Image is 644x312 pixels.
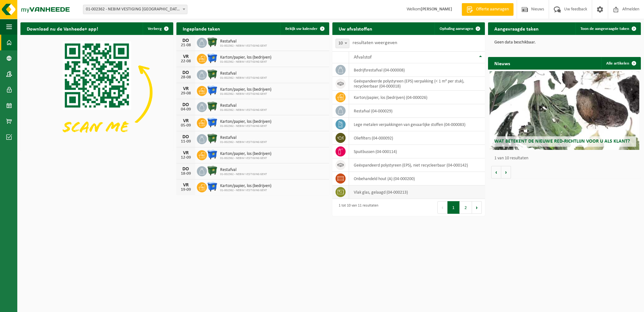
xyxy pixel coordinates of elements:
div: DO [180,38,192,43]
span: 10 [336,39,349,48]
img: WB-1100-HPE-BE-01 [207,149,218,160]
span: 01-002362 - NEBIM VESTIGING GENT [220,173,267,176]
h2: Nieuws [488,57,516,69]
td: geëxpandeerde polystyreen (EPS) verpakking (< 1 m² per stuk), recycleerbaar (04-000018) [349,77,485,91]
img: WB-1100-HPE-GN-01 [207,37,218,48]
div: VR [180,150,192,156]
div: 22-08 [180,59,192,64]
div: 04-09 [180,107,192,112]
a: Offerte aanvragen [462,3,514,16]
span: 01-002362 - NEBIM VESTIGING GENT [220,108,267,112]
span: 01-002362 - NEBIM VESTIGING GENT [220,156,271,160]
h2: Uw afvalstoffen [332,22,379,35]
div: 05-09 [180,123,192,128]
strong: [PERSON_NAME] [421,7,452,12]
p: 1 van 10 resultaten [494,156,638,161]
span: 01-002362 - NEBIM VESTIGING GENT [220,60,271,64]
div: VR [180,54,192,59]
button: 2 [460,201,472,214]
div: VR [180,118,192,123]
div: 1 tot 10 van 11 resultaten [336,201,378,214]
span: Ophaling aanvragen [440,27,473,31]
h2: Download nu de Vanheede+ app! [20,22,104,35]
span: Karton/papier, los (bedrijven) [220,119,271,124]
td: restafval (04-000029) [349,104,485,118]
div: VR [180,86,192,91]
div: DO [180,134,192,139]
span: 01-002362 - NEBIM VESTIGING GENT [220,189,271,192]
td: vlak glas, gelaagd (04-000213) [349,185,485,199]
div: 28-08 [180,75,192,80]
span: 01-002362 - NEBIM VESTIGING GENT [220,44,267,48]
div: 12-09 [180,156,192,160]
span: Toon de aangevraagde taken [580,27,629,31]
img: WB-1100-HPE-BE-01 [207,85,218,96]
span: Restafval [220,39,267,44]
span: Restafval [220,103,267,108]
span: 10 [336,39,349,48]
img: WB-1100-HPE-GN-01 [207,133,218,144]
img: WB-1100-HPE-BE-01 [207,53,218,64]
a: Wat betekent de nieuwe RED-richtlijn voor u als klant? [490,71,639,150]
div: 21-08 [180,43,192,48]
div: 29-08 [180,91,192,96]
span: Bekijk uw kalender [285,27,318,31]
span: Offerte aanvragen [475,6,510,13]
td: karton/papier, los (bedrijven) (04-000026) [349,91,485,104]
td: oliefilters (04-000092) [349,131,485,145]
div: 18-09 [180,172,192,176]
button: Vorige [491,166,501,179]
span: Afvalstof [354,55,372,60]
td: lege metalen verpakkingen van gevaarlijke stoffen (04-000083) [349,118,485,131]
button: Next [472,201,482,214]
button: 1 [447,201,460,214]
img: WB-1100-HPE-BE-01 [207,117,218,128]
button: Verberg [143,22,173,35]
span: Verberg [148,27,162,31]
span: Karton/papier, los (bedrijven) [220,184,271,189]
div: DO [180,102,192,107]
img: Download de VHEPlus App [20,35,173,150]
button: Previous [437,201,447,214]
span: Karton/papier, los (bedrijven) [220,55,271,60]
img: WB-1100-HPE-GN-01 [207,165,218,176]
div: 19-09 [180,188,192,192]
span: 01-002362 - NEBIM VESTIGING GENT [220,140,267,144]
h2: Ingeplande taken [176,22,226,35]
a: Alle artikelen [601,57,640,70]
a: Ophaling aanvragen [435,22,484,35]
span: 01-002362 - NEBIM VESTIGING GENT [220,92,271,96]
span: Restafval [220,135,267,140]
span: Restafval [220,167,267,173]
span: 01-002362 - NEBIM VESTIGING GENT - MARIAKERKE [83,5,187,14]
div: 11-09 [180,139,192,144]
span: 01-002362 - NEBIM VESTIGING GENT [220,76,267,80]
td: geëxpandeerd polystyreen (EPS), niet recycleerbaar (04-000142) [349,158,485,172]
a: Bekijk uw kalender [280,22,329,35]
img: WB-1100-HPE-GN-01 [207,69,218,80]
p: Geen data beschikbaar. [494,40,635,45]
td: bedrijfsrestafval (04-000008) [349,63,485,77]
td: spuitbussen (04-000114) [349,145,485,158]
span: Restafval [220,71,267,76]
a: Toon de aangevraagde taken [575,22,640,35]
span: Wat betekent de nieuwe RED-richtlijn voor u als klant? [494,139,630,144]
img: WB-1100-HPE-GN-01 [207,101,218,112]
div: VR [180,183,192,188]
span: Karton/papier, los (bedrijven) [220,87,271,92]
span: 01-002362 - NEBIM VESTIGING GENT - MARIAKERKE [83,5,187,14]
label: resultaten weergeven [353,40,397,45]
img: WB-1100-HPE-BE-01 [207,181,218,192]
span: 01-002362 - NEBIM VESTIGING GENT [220,124,271,128]
button: Volgende [501,166,511,179]
span: Karton/papier, los (bedrijven) [220,151,271,156]
div: DO [180,167,192,172]
td: onbehandeld hout (A) (04-000200) [349,172,485,185]
h2: Aangevraagde taken [488,22,545,35]
div: DO [180,70,192,75]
